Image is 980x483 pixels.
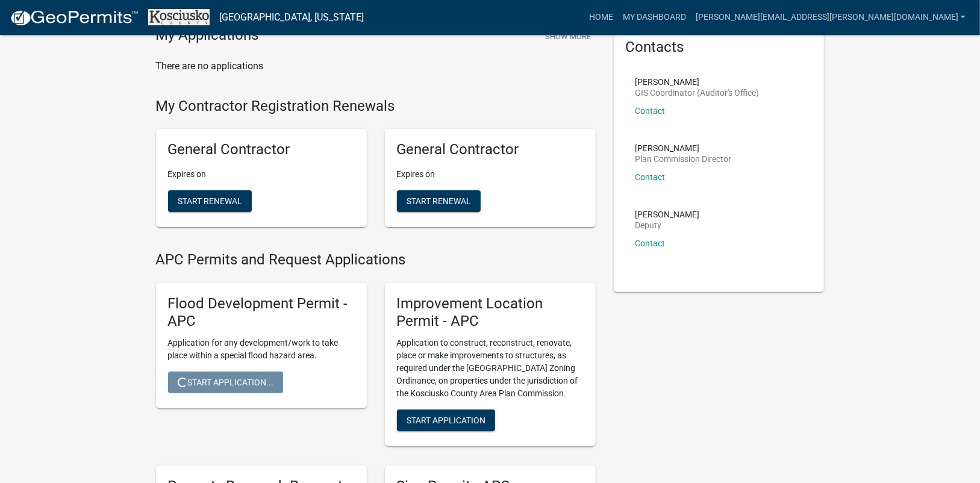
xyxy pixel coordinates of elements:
a: [PERSON_NAME][EMAIL_ADDRESS][PERSON_NAME][DOMAIN_NAME] [691,6,970,29]
button: Start Renewal [168,190,252,212]
h5: General Contractor [168,141,355,158]
h5: Improvement Location Permit - APC [397,295,584,330]
wm-registration-list-section: My Contractor Registration Renewals [156,98,596,237]
h5: Contacts [626,39,813,56]
img: Kosciusko County, Indiana [148,9,210,25]
p: [PERSON_NAME] [635,210,700,219]
p: Expires on [397,168,584,181]
span: Start Renewal [407,196,471,206]
p: Plan Commission Director [635,155,732,163]
a: Contact [635,238,666,248]
a: My Dashboard [618,6,691,29]
p: Application to construct, reconstruct, renovate, place or make improvements to structures, as req... [397,337,584,400]
h5: General Contractor [397,141,584,158]
p: [PERSON_NAME] [635,78,760,86]
p: GIS Coordinator (Auditor's Office) [635,89,760,97]
button: Start Renewal [397,190,481,212]
h5: Flood Development Permit - APC [168,295,355,330]
span: Start Application [407,416,485,425]
a: Contact [635,172,666,182]
h4: APC Permits and Request Applications [156,251,596,269]
p: Expires on [168,168,355,181]
span: Start Application... [178,378,273,387]
h4: My Applications [156,26,259,45]
a: [GEOGRAPHIC_DATA], [US_STATE] [219,7,364,28]
button: Start Application... [168,372,283,393]
a: Home [584,6,618,29]
button: Show More [540,26,596,46]
p: [PERSON_NAME] [635,144,732,152]
p: There are no applications [156,59,596,73]
span: Start Renewal [178,196,242,206]
p: Application for any development/work to take place within a special flood hazard area. [168,337,355,362]
a: Contact [635,106,666,116]
p: Deputy [635,221,700,229]
h4: My Contractor Registration Renewals [156,98,596,115]
button: Start Application [397,410,495,431]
